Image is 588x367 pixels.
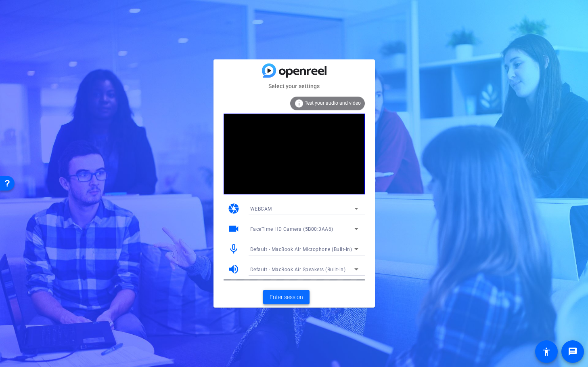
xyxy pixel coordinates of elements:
[250,247,352,252] span: Default - MacBook Air Microphone (Built-in)
[213,82,375,91] mat-card-subtitle: Select your settings
[263,290,310,304] button: Enter session
[542,347,551,356] mat-icon: accessibility
[228,243,240,255] mat-icon: mic_none
[568,347,578,356] mat-icon: message
[228,223,240,235] mat-icon: videocam
[294,99,304,108] mat-icon: info
[262,63,326,78] img: blue-gradient.svg
[228,263,240,275] mat-icon: volume_up
[228,202,240,215] mat-icon: camera
[305,100,361,106] span: Test your audio and video
[250,206,272,212] span: WEBCAM
[250,226,333,232] span: FaceTime HD Camera (5B00:3AA6)
[250,267,346,272] span: Default - MacBook Air Speakers (Built-in)
[270,293,303,302] span: Enter session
